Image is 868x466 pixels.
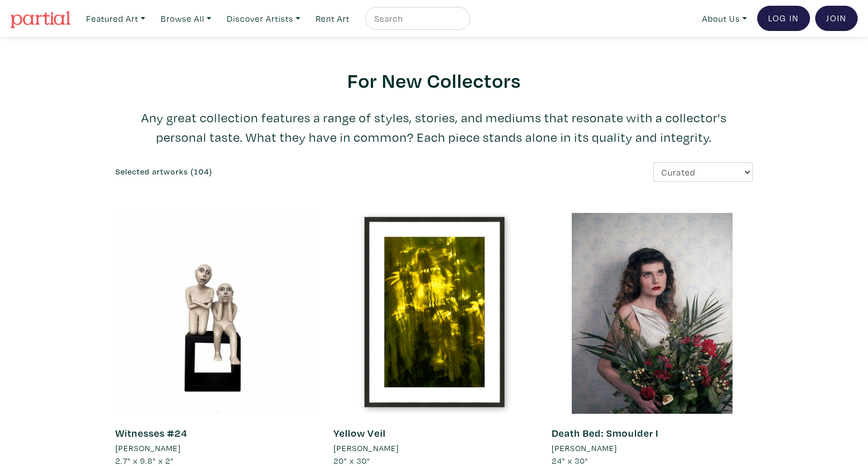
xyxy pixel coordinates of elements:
[552,442,753,455] a: [PERSON_NAME]
[552,455,588,466] span: 24" x 30"
[222,7,305,30] a: Discover Artists
[156,7,216,30] a: Browse All
[334,426,386,440] a: Yellow Veil
[373,11,459,26] input: Search
[115,426,187,440] a: Witnesses #24
[815,6,858,31] a: Join
[115,442,181,455] li: [PERSON_NAME]
[115,108,753,147] p: Any great collection features a range of styles, stories, and mediums that resonate with a collec...
[334,455,370,466] span: 20" x 30"
[115,167,425,177] h6: Selected artworks (104)
[697,7,752,30] a: About Us
[311,7,355,30] a: Rent Art
[115,455,174,466] span: 2.7" x 9.8" x 2"
[334,442,399,455] li: [PERSON_NAME]
[757,6,810,31] a: Log In
[552,442,617,455] li: [PERSON_NAME]
[115,442,316,455] a: [PERSON_NAME]
[81,7,150,30] a: Featured Art
[115,68,753,92] h2: For New Collectors
[334,442,534,455] a: [PERSON_NAME]
[552,426,658,440] a: Death Bed: Smoulder I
